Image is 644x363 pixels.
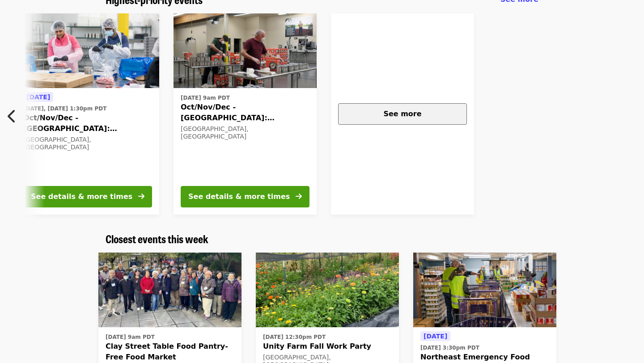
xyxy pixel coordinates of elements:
[383,110,421,118] span: See more
[16,13,159,89] img: Oct/Nov/Dec - Beaverton: Repack/Sort (age 10+) organized by Oregon Food Bank
[98,232,546,245] div: Closest events this week
[413,253,556,328] img: Northeast Emergency Food Program - Partner Agency Support organized by Oregon Food Bank
[181,125,309,140] div: [GEOGRAPHIC_DATA], [GEOGRAPHIC_DATA]
[338,103,467,125] button: See more
[424,333,447,340] span: [DATE]
[331,13,474,215] a: See more
[174,13,317,215] a: See details for "Oct/Nov/Dec - Portland: Repack/Sort (age 16+)"
[98,253,241,328] img: Clay Street Table Food Pantry- Free Food Market organized by Oregon Food Bank
[296,192,302,201] i: arrow-right icon
[23,105,106,113] time: [DATE], [DATE] 1:30pm PDT
[106,232,208,245] a: Closest events this week
[263,333,326,341] time: [DATE] 12:30pm PDT
[181,94,230,102] time: [DATE] 9am PDT
[181,186,309,207] button: See details & more times
[174,13,317,89] img: Oct/Nov/Dec - Portland: Repack/Sort (age 16+) organized by Oregon Food Bank
[106,333,155,341] time: [DATE] 9am PDT
[31,191,132,202] div: See details & more times
[138,192,144,201] i: arrow-right icon
[16,13,159,215] a: See details for "Oct/Nov/Dec - Beaverton: Repack/Sort (age 10+)"
[263,341,392,352] span: Unity Farm Fall Work Party
[256,253,399,328] img: Unity Farm Fall Work Party organized by Oregon Food Bank
[23,113,152,134] span: Oct/Nov/Dec - [GEOGRAPHIC_DATA]: Repack/Sort (age [DEMOGRAPHIC_DATA]+)
[420,344,479,352] time: [DATE] 3:30pm PDT
[106,341,234,363] span: Clay Street Table Food Pantry- Free Food Market
[23,136,152,151] div: [GEOGRAPHIC_DATA], [GEOGRAPHIC_DATA]
[188,191,290,202] div: See details & more times
[181,102,309,123] span: Oct/Nov/Dec - [GEOGRAPHIC_DATA]: Repack/Sort (age [DEMOGRAPHIC_DATA]+)
[106,231,208,246] span: Closest events this week
[23,186,152,207] button: See details & more times
[8,108,17,125] i: chevron-left icon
